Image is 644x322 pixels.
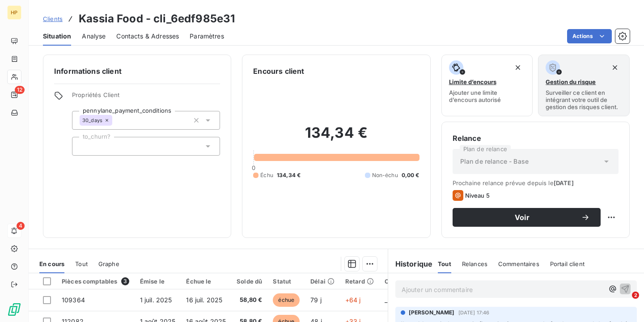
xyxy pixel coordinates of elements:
span: Graphe [98,260,119,267]
span: échue [273,293,300,307]
span: Paramètres [190,32,224,41]
div: Délai [310,278,335,285]
h3: Kassia Food - cli_6edf985e31 [79,11,235,27]
span: Voir [463,214,581,221]
span: Plan de relance - Base [460,157,529,166]
span: Tout [75,260,88,267]
span: Propriétés Client [72,91,220,104]
div: Statut [273,278,300,285]
span: 0,00 € [402,171,419,179]
button: Limite d’encoursAjouter une limite d’encours autorisé [441,55,533,116]
span: Surveiller ce client en intégrant votre outil de gestion des risques client. [546,89,622,110]
span: [DATE] [554,179,574,186]
span: 30_days [82,118,102,123]
h6: Historique [388,258,433,269]
button: Actions [567,29,612,43]
span: Limite d’encours [449,78,496,85]
span: Portail client [550,260,585,267]
span: 16 juil. 2025 [186,296,222,304]
span: 3 [121,277,129,285]
span: 134,34 € [277,171,301,179]
div: Émise le [140,278,176,285]
span: 4 [17,222,25,230]
span: 109364 [62,296,85,304]
span: [PERSON_NAME] [409,309,455,317]
a: Clients [43,14,63,23]
input: Ajouter une valeur [80,142,87,150]
span: 0 [252,164,255,171]
span: +64 j [345,296,361,304]
iframe: Intercom live chat [614,292,635,313]
div: Solde dû [237,278,262,285]
span: 1 juil. 2025 [140,296,172,304]
h2: 134,34 € [253,124,419,151]
span: 58,80 € [237,296,262,305]
h6: Informations client [54,66,220,76]
span: Analyse [82,32,106,41]
span: Tout [438,260,451,267]
div: Pièces comptables [62,277,129,285]
span: 12 [15,86,25,94]
span: Prochaine relance prévue depuis le [453,179,619,186]
span: 79 j [310,296,322,304]
span: Situation [43,32,71,41]
span: Relances [462,260,487,267]
div: Retard [345,278,374,285]
span: Commentaires [498,260,539,267]
span: _ [385,296,387,304]
span: Contacts & Adresses [116,32,179,41]
img: Logo LeanPay [7,302,21,317]
div: Créances douteuses [385,278,445,285]
span: Clients [43,15,63,22]
div: HP [7,5,21,20]
span: Échu [260,171,273,179]
span: Ajouter une limite d’encours autorisé [449,89,525,103]
input: Ajouter une valeur [112,116,119,124]
span: [DATE] 17:46 [458,310,490,315]
span: En cours [39,260,64,267]
div: Échue le [186,278,226,285]
button: Voir [453,208,601,227]
span: Non-échu [372,171,398,179]
h6: Relance [453,133,619,144]
span: 2 [632,292,639,299]
span: Gestion du risque [546,78,596,85]
button: Gestion du risqueSurveiller ce client en intégrant votre outil de gestion des risques client. [538,55,630,116]
span: Niveau 5 [465,192,490,199]
h6: Encours client [253,66,304,76]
